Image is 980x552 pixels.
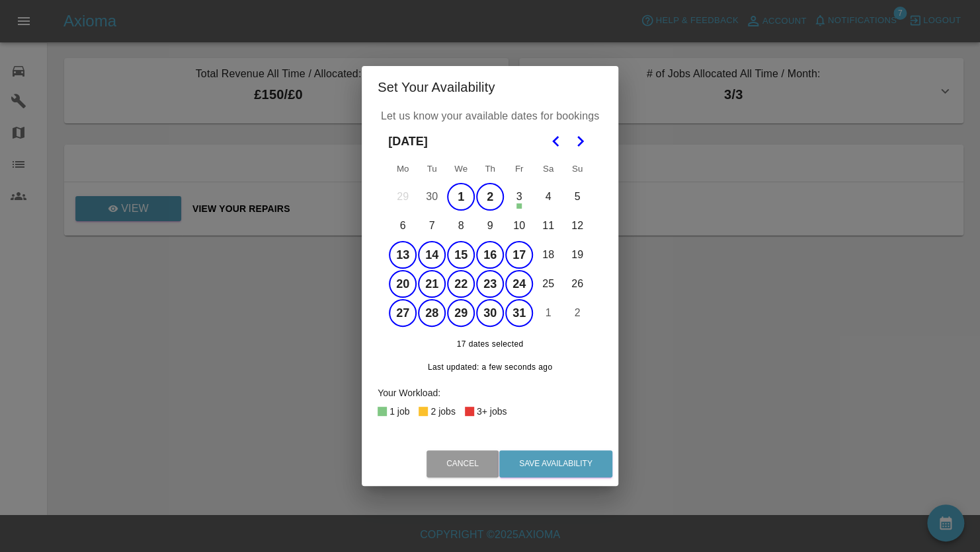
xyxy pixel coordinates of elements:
table: October 2025 [388,156,592,328]
button: Friday, October 3rd, 2025 [505,183,533,211]
span: 17 dates selected [388,338,592,351]
span: [DATE] [388,127,428,156]
button: Go to the Next Month [568,129,592,153]
button: Monday, October 20th, 2025, selected [389,270,417,298]
button: Monday, October 6th, 2025 [389,212,417,240]
button: Monday, October 13th, 2025, selected [389,241,417,269]
button: Go to the Previous Month [544,129,568,153]
th: Sunday [563,156,592,182]
button: Wednesday, October 15th, 2025, selected [447,241,475,269]
button: Friday, October 17th, 2025, selected [505,241,533,269]
th: Thursday [475,156,505,182]
button: Tuesday, October 14th, 2025, selected [418,241,446,269]
th: Tuesday [417,156,446,182]
button: Thursday, October 16th, 2025, selected [476,241,504,269]
button: Tuesday, October 21st, 2025, selected [418,270,446,298]
th: Saturday [534,156,563,182]
button: Tuesday, October 7th, 2025 [418,212,446,240]
button: Save Availability [499,450,612,477]
button: Wednesday, October 1st, 2025, selected [447,183,475,211]
button: Thursday, October 2nd, 2025, selected [476,183,504,211]
button: Friday, October 10th, 2025 [505,212,533,240]
p: Let us know your available dates for bookings [378,108,602,124]
button: Wednesday, October 8th, 2025 [447,212,475,240]
button: Thursday, October 9th, 2025 [476,212,504,240]
h2: Set Your Availability [362,66,618,108]
button: Friday, October 24th, 2025, selected [505,270,533,298]
button: Sunday, November 2nd, 2025 [563,299,591,327]
div: 3+ jobs [477,403,507,419]
button: Sunday, October 19th, 2025 [563,241,591,269]
button: Friday, October 31st, 2025, selected [505,299,533,327]
button: Tuesday, October 28th, 2025, selected [418,299,446,327]
th: Monday [388,156,417,182]
button: Thursday, October 23rd, 2025, selected [476,270,504,298]
button: Sunday, October 5th, 2025 [563,183,591,211]
button: Cancel [427,450,499,477]
th: Friday [505,156,534,182]
div: 2 jobs [430,403,455,419]
button: Saturday, October 11th, 2025 [534,212,562,240]
button: Saturday, October 25th, 2025 [534,270,562,298]
div: 1 job [389,403,409,419]
button: Thursday, October 30th, 2025, selected [476,299,504,327]
th: Wednesday [446,156,475,182]
button: Saturday, October 18th, 2025 [534,241,562,269]
button: Sunday, October 26th, 2025 [563,270,591,298]
div: Your Workload: [378,385,602,401]
button: Tuesday, September 30th, 2025 [418,183,446,211]
span: Last updated: a few seconds ago [428,362,553,372]
button: Wednesday, October 29th, 2025, selected [447,299,475,327]
button: Monday, October 27th, 2025, selected [389,299,417,327]
button: Today, Monday, September 29th, 2025 [389,183,417,211]
button: Sunday, October 12th, 2025 [563,212,591,240]
button: Saturday, October 4th, 2025 [534,183,562,211]
button: Wednesday, October 22nd, 2025, selected [447,270,475,298]
button: Saturday, November 1st, 2025 [534,299,562,327]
